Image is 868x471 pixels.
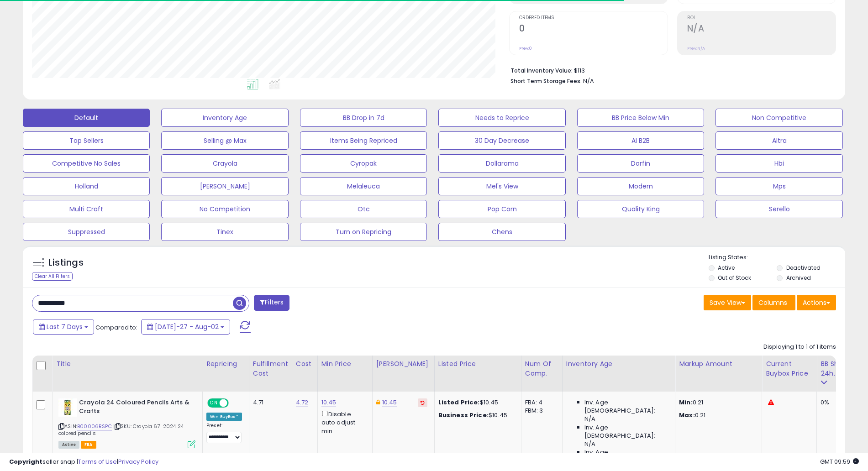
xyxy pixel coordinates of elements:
div: 0% [821,398,851,407]
div: Markup Amount [679,359,758,369]
label: Active [718,264,735,272]
button: Last 7 Days [33,319,94,335]
button: Hbi [715,154,842,173]
span: N/A [584,415,595,423]
span: N/A [584,440,595,448]
h2: 0 [519,23,668,36]
div: Disable auto adjust min [321,409,365,435]
div: 4.71 [253,398,285,407]
div: Current Buybox Price [766,359,813,378]
span: 2025-08-10 09:59 GMT [820,457,859,466]
span: All listings currently available for purchase on Amazon [58,441,79,449]
span: [DATE]-27 - Aug-02 [155,322,219,331]
span: FBA [81,441,96,449]
button: Items Being Repriced [300,131,427,150]
label: Archived [786,274,811,282]
button: Pop Corn [438,200,565,218]
li: $113 [510,64,829,75]
div: FBA: 4 [525,398,555,407]
b: Crayola 24 Coloured Pencils Arts & Crafts [79,398,190,418]
b: Total Inventory Value: [510,67,573,74]
button: Holland [23,177,150,195]
div: Listed Price [438,359,517,369]
span: Last 7 Days [47,322,83,331]
strong: Min: [679,398,693,407]
button: BB Price Below Min [577,109,704,127]
a: 10.45 [382,398,397,407]
button: Inventory Age [161,109,288,127]
button: Columns [752,295,795,310]
div: FBM: 3 [525,407,555,415]
img: 41wlRX9UU0L._SL40_.jpg [58,398,77,417]
button: Modern [577,177,704,195]
div: Displaying 1 to 1 of 1 items [763,343,836,351]
button: Chens [438,223,565,241]
button: Mps [715,177,842,195]
button: Altra [715,131,842,150]
div: BB Share 24h. [821,359,854,378]
button: Top Sellers [23,131,150,150]
span: ON [208,399,220,407]
div: ASIN: [58,398,195,447]
p: 0.21 [679,398,755,407]
span: Columns [758,298,787,307]
button: Turn on Repricing [300,223,427,241]
span: Ordered Items [519,16,668,21]
div: Cost [296,359,314,369]
div: Min Price [321,359,368,369]
button: Actions [797,295,836,310]
button: [PERSON_NAME] [161,177,288,195]
div: Num of Comp. [525,359,558,378]
button: Crayola [161,154,288,173]
span: | SKU: Crayola 67-2024 24 colored pencils [58,423,184,436]
button: AI B2B [577,131,704,150]
span: ROI [687,16,836,21]
button: Dollarama [438,154,565,173]
button: Mel's View [438,177,565,195]
button: Needs to Reprice [438,109,565,127]
p: Listing States: [709,253,845,262]
h5: Listings [48,256,84,269]
b: Listed Price: [438,398,480,407]
button: BB Drop in 7d [300,109,427,127]
button: Cyropak [300,154,427,173]
span: Inv. Age [DEMOGRAPHIC_DATA]: [584,424,668,440]
label: Out of Stock [718,274,751,282]
small: Prev: N/A [687,46,705,51]
div: Title [56,359,199,369]
button: 30 Day Decrease [438,131,565,150]
button: Otc [300,200,427,218]
div: $10.45 [438,398,514,407]
a: 4.72 [296,398,309,407]
button: Filters [254,295,289,311]
div: [PERSON_NAME] [376,359,431,369]
div: $10.45 [438,411,514,419]
button: Non Competitive [715,109,842,127]
span: Compared to: [95,323,137,332]
button: Serello [715,200,842,218]
a: B00006RSPC [77,423,112,430]
label: Deactivated [786,264,821,272]
button: Melaleuca [300,177,427,195]
div: Fulfillment Cost [253,359,288,378]
h2: N/A [687,23,836,36]
button: Suppressed [23,223,150,241]
div: Preset: [206,423,242,443]
button: Dorfin [577,154,704,173]
span: Inv. Age [DEMOGRAPHIC_DATA]: [584,448,668,465]
button: Selling @ Max [161,131,288,150]
button: No Competition [161,200,288,218]
a: Terms of Use [78,457,117,466]
a: 10.45 [321,398,337,407]
button: Multi Craft [23,200,150,218]
div: Repricing [206,359,245,369]
span: N/A [583,77,594,85]
small: Prev: 0 [519,46,532,51]
span: OFF [227,399,242,407]
strong: Copyright [9,457,42,466]
strong: Max: [679,411,695,419]
button: Default [23,109,150,127]
button: Save View [704,295,751,310]
span: Inv. Age [DEMOGRAPHIC_DATA]: [584,398,668,415]
button: Quality King [577,200,704,218]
